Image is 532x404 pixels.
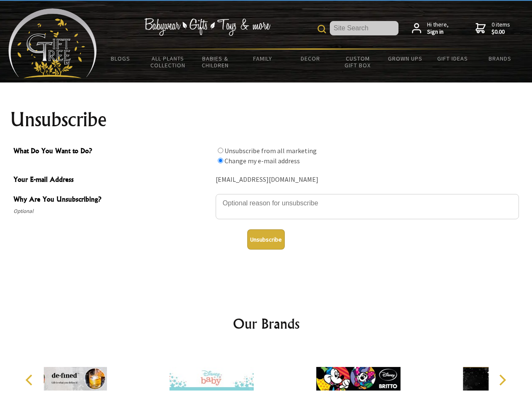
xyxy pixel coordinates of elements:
[144,50,192,74] a: All Plants Collection
[13,146,211,158] span: What Do You Want to Do?
[21,371,40,389] button: Previous
[218,158,223,163] input: What Do You Want to Do?
[429,50,476,67] a: Gift Ideas
[218,148,223,153] input: What Do You Want to Do?
[476,21,510,36] a: 0 items$0.00
[225,146,317,155] label: Unsubscribe from all marketing
[427,21,449,36] span: Hi there,
[286,50,334,67] a: Decor
[144,18,270,36] img: Babywear - Gifts - Toys & more
[318,25,326,33] img: product search
[476,50,524,67] a: Brands
[13,194,211,206] span: Why Are You Unsubscribing?
[427,28,449,36] strong: Sign in
[13,174,211,186] span: Your E-mail Address
[13,206,211,216] span: Optional
[17,314,516,334] h2: Our Brands
[493,371,511,389] button: Next
[381,50,429,67] a: Grown Ups
[192,50,239,74] a: Babies & Children
[492,21,510,36] span: 0 items
[247,229,285,250] button: Unsubscribe
[492,28,510,36] strong: $0.00
[225,157,300,165] label: Change my e-mail address
[10,109,522,130] h1: Unsubscribe
[8,8,97,78] img: Babyware - Gifts - Toys and more...
[330,21,398,35] input: Site Search
[216,173,519,186] div: [EMAIL_ADDRESS][DOMAIN_NAME]
[239,50,287,67] a: Family
[334,50,382,74] a: Custom Gift Box
[412,21,449,36] a: Hi there,Sign in
[97,50,144,67] a: BLOGS
[216,194,519,219] textarea: Why Are You Unsubscribing?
